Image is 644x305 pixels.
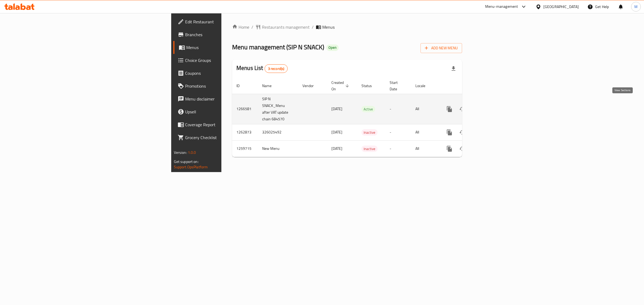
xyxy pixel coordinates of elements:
span: Name [262,83,279,89]
td: - [385,140,411,157]
div: Total records count [265,64,288,73]
span: Coverage Report [185,121,275,128]
span: Add New Menu [425,45,458,51]
span: Branches [185,31,275,38]
div: [GEOGRAPHIC_DATA] [543,4,579,10]
span: Status [361,83,379,89]
a: Menus [173,41,279,54]
div: Export file [447,62,460,75]
span: Version: [174,149,187,156]
span: Grocery Checklist [185,134,275,141]
span: [DATE] [331,145,342,152]
button: more [443,103,456,116]
span: Coupons [185,70,275,76]
span: Locale [415,83,432,89]
span: Get support on: [174,158,199,165]
th: Actions [439,78,499,94]
span: Open [326,45,339,50]
span: Menus [186,44,275,51]
button: Change Status [456,103,469,116]
a: Choice Groups [173,54,279,67]
span: 3 record(s) [265,66,288,71]
span: Start Date [390,79,405,92]
a: Coverage Report [173,118,279,131]
li: / [312,24,314,30]
span: Menu disclaimer [185,96,275,102]
span: Vendor [302,83,321,89]
span: Created On [331,79,351,92]
span: ID [236,83,247,89]
table: enhanced table [232,78,499,157]
div: Active [361,106,375,112]
span: Inactive [361,146,378,152]
span: Edit Restaurant [185,18,275,25]
h2: Menus List [236,64,288,73]
td: All [411,124,439,140]
span: Promotions [185,83,275,89]
a: Edit Restaurant [173,15,279,28]
td: All [411,94,439,124]
a: Restaurants management [255,24,310,30]
button: Change Status [456,142,469,155]
a: Support.OpsPlatform [174,163,208,170]
span: [DATE] [331,129,342,136]
span: Choice Groups [185,57,275,64]
span: Active [361,106,375,112]
div: Menu-management [485,3,518,10]
nav: breadcrumb [232,24,462,30]
div: Open [326,44,339,51]
button: more [443,126,456,139]
span: 1.0.0 [188,149,196,156]
span: M [634,4,638,10]
span: Restaurants management [262,24,310,30]
a: Coupons [173,67,279,80]
a: Menu disclaimer [173,92,279,105]
span: [DATE] [331,105,342,112]
span: Menus [322,24,335,30]
a: Promotions [173,80,279,92]
a: Branches [173,28,279,41]
button: more [443,142,456,155]
a: Upsell [173,105,279,118]
td: - [385,124,411,140]
button: Change Status [456,126,469,139]
td: - [385,94,411,124]
span: Inactive [361,129,378,136]
a: Grocery Checklist [173,131,279,144]
td: All [411,140,439,157]
button: Add New Menu [420,43,462,53]
span: Upsell [185,109,275,115]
